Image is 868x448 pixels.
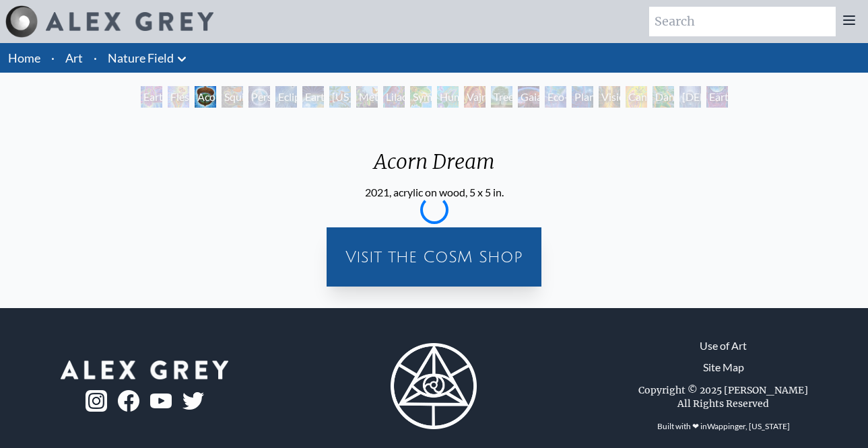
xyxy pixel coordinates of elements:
[626,86,647,108] div: Cannabis Mudra
[383,86,405,108] div: Lilacs
[275,86,297,108] div: Eclipse
[363,184,506,200] div: 2021, acrylic on wood, 5 x 5 in.
[168,86,189,108] div: Flesh of the Gods
[329,86,351,108] div: [US_STATE] Song
[638,383,808,397] div: Copyright © 2025 [PERSON_NAME]
[118,390,139,412] img: fb-logo.png
[222,86,243,108] div: Squirrel
[356,86,378,108] div: Metamorphosis
[652,416,795,437] div: Built with ❤ in
[464,86,486,108] div: Vajra Horse
[653,86,674,108] div: Dance of Cannabia
[706,86,728,108] div: Earthmind
[335,235,533,278] a: Visit the CoSM Shop
[491,86,512,108] div: Tree & Person
[437,86,459,108] div: Humming Bird
[150,394,172,409] img: youtube-logo.png
[679,86,701,108] div: [DEMOGRAPHIC_DATA] in the Ocean of Awareness
[677,397,769,410] div: All Rights Reserved
[707,421,790,431] a: Wappinger, [US_STATE]
[649,7,836,36] input: Search
[572,86,593,108] div: Planetary Prayers
[599,86,620,108] div: Vision Tree
[195,86,216,108] div: Acorn Dream
[88,43,102,73] li: ·
[410,86,432,108] div: Symbiosis: Gall Wasp & Oak Tree
[182,392,204,410] img: twitter-logo.png
[86,390,107,412] img: ig-logo.png
[703,359,744,375] a: Site Map
[518,86,539,108] div: Gaia
[363,149,506,184] div: Acorn Dream
[141,86,162,108] div: Earth Witness
[302,86,324,108] div: Earth Energies
[46,43,60,73] li: ·
[248,86,270,108] div: Person Planet
[8,50,40,65] a: Home
[65,48,83,67] a: Art
[108,48,174,67] a: Nature Field
[545,86,566,108] div: Eco-Atlas
[700,338,747,354] a: Use of Art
